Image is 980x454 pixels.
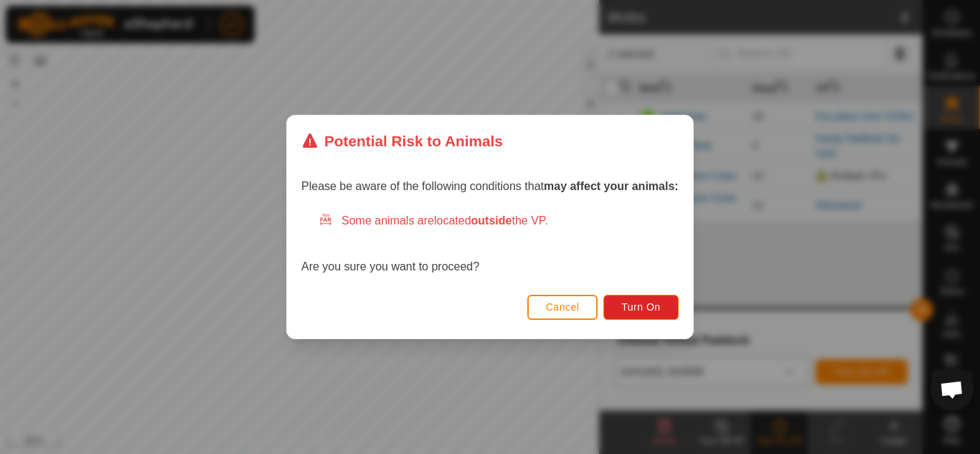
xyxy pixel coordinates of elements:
a: Open chat [930,368,974,411]
span: Please be aware of the following conditions that [301,180,679,192]
div: Some animals are [319,212,679,230]
strong: outside [471,214,512,227]
button: Cancel [527,295,598,320]
span: located the VP. [434,214,548,227]
button: Turn On [604,295,679,320]
span: Turn On [622,301,661,313]
strong: may affect your animals: [544,180,679,192]
div: Potential Risk to Animals [301,130,503,152]
span: Cancel [546,301,580,313]
div: Are you sure you want to proceed? [301,212,679,275]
